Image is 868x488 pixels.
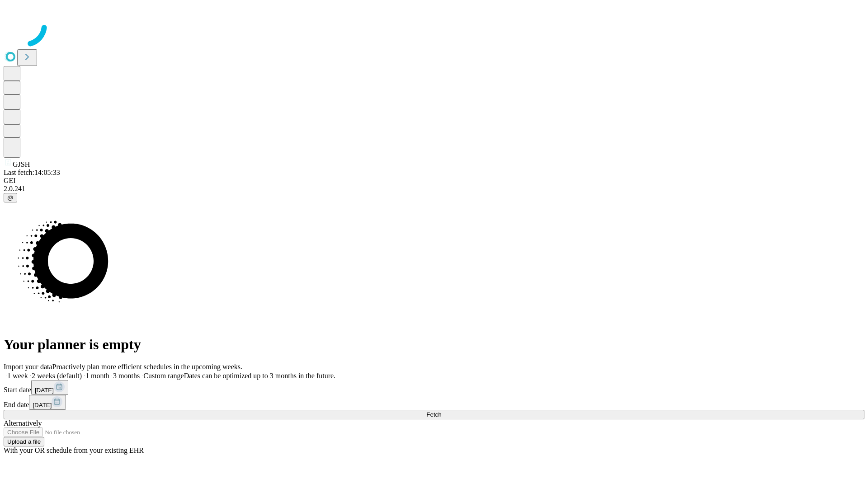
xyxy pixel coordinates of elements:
[32,372,82,380] span: 2 weeks (default)
[4,336,864,353] h1: Your planner is empty
[4,169,60,176] span: Last fetch: 14:05:33
[143,372,184,380] span: Custom range
[4,395,864,410] div: End date
[4,410,864,419] button: Fetch
[4,437,44,446] button: Upload a file
[7,194,14,201] span: @
[4,177,864,185] div: GEI
[33,402,52,408] span: [DATE]
[13,160,30,168] span: GJSH
[4,419,42,427] span: Alternatively
[52,363,242,371] span: Proactively plan more efficient schedules in the upcoming weeks.
[29,395,66,410] button: [DATE]
[4,363,52,371] span: Import your data
[31,380,68,395] button: [DATE]
[4,185,864,193] div: 2.0.241
[113,372,140,380] span: 3 months
[4,193,17,202] button: @
[85,372,109,380] span: 1 month
[426,411,441,418] span: Fetch
[7,372,28,380] span: 1 week
[35,387,54,394] span: [DATE]
[184,372,335,380] span: Dates can be optimized up to 3 months in the future.
[4,446,144,454] span: With your OR schedule from your existing EHR
[4,380,864,395] div: Start date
